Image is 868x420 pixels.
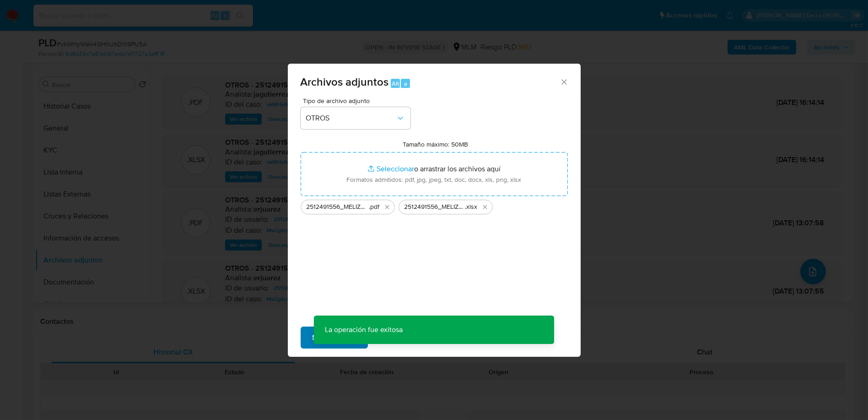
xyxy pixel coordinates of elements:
[313,327,356,348] span: Subir archivo
[307,202,369,212] span: 2512491556_MELIZA [PERSON_NAME] ESTUDILLO_SEP2025
[301,107,410,129] button: OTROS
[480,202,491,213] button: Eliminar 2512491556_MELIZA ANAHI CANO ESTUDILLO_SEP2025_AT.xlsx
[392,79,399,88] span: Alt
[382,202,393,213] button: Eliminar 2512491556_MELIZA ANAHI CANO ESTUDILLO_SEP2025 .pdf
[403,140,468,148] label: Tamaño máximo: 50MB
[404,79,407,88] span: a
[301,74,389,90] span: Archivos adjuntos
[560,77,568,86] button: Cerrar
[301,196,568,214] ul: Archivos seleccionados
[369,202,380,212] span: .pdf
[303,98,413,104] span: Tipo de archivo adjunto
[383,327,413,348] span: Cancelar
[404,202,465,212] span: 2512491556_MELIZA [PERSON_NAME] ESTUDILLO_SEP2025_AT
[465,202,478,212] span: .xlsx
[301,327,368,349] button: Subir archivo
[306,114,396,123] span: OTROS
[314,316,414,344] p: La operación fue exitosa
